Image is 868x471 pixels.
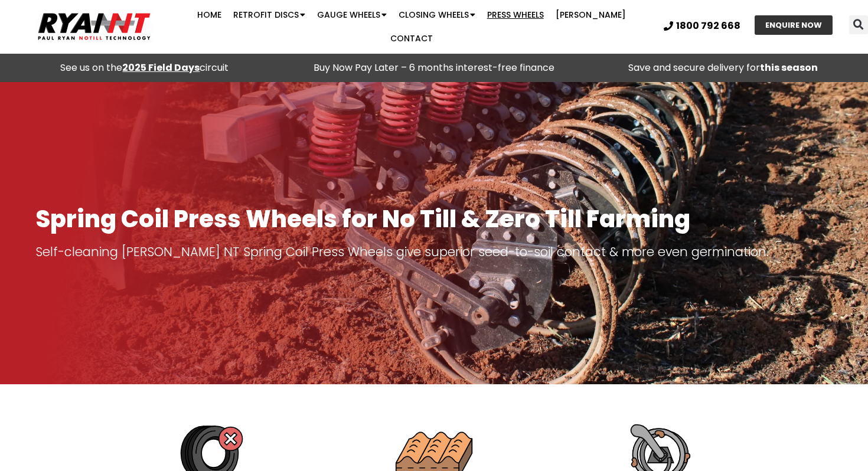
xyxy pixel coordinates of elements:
a: 1800 792 668 [664,21,740,31]
div: See us on the circuit [6,60,283,76]
span: ENQUIRE NOW [765,21,822,29]
strong: this season [760,61,818,74]
h1: Spring Coil Press Wheels for No Till & Zero Till Farming [35,206,833,232]
a: Press Wheels [481,3,550,27]
a: Contact [384,27,439,50]
a: Closing Wheels [393,3,481,27]
a: ENQUIRE NOW [755,15,833,35]
a: Retrofit Discs [227,3,311,27]
a: Home [191,3,227,27]
img: Ryan NT logo [35,8,154,45]
a: Gauge Wheels [311,3,393,27]
p: Buy Now Pay Later – 6 months interest-free finance [295,60,573,76]
div: Search [849,15,868,34]
nav: Menu [168,3,654,50]
p: Save and secure delivery for [585,60,862,76]
a: 2025 Field Days [122,61,200,74]
span: 1800 792 668 [676,21,740,31]
a: [PERSON_NAME] [550,3,632,27]
p: Self-cleaning [PERSON_NAME] NT Spring Coil Press Wheels give superior seed-to-soil contact & more... [35,244,833,260]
